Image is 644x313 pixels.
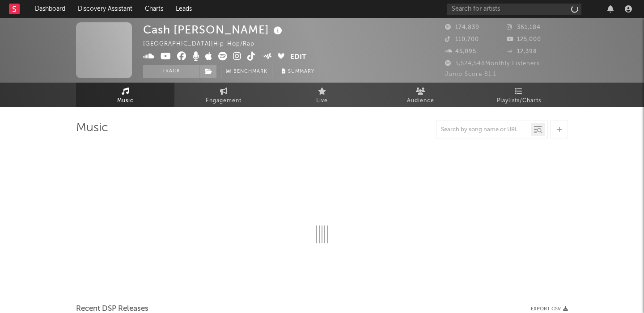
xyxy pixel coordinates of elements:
[507,25,541,30] span: 361,184
[290,52,306,63] button: Edit
[447,4,581,15] input: Search for artists
[445,71,496,77] span: Jump Score: 81.1
[436,126,531,134] input: Search by song name or URL
[497,96,541,106] span: Playlists/Charts
[143,39,265,50] div: [GEOGRAPHIC_DATA] | Hip-Hop/Rap
[507,49,537,54] span: 12,398
[143,22,284,37] div: Cash [PERSON_NAME]
[316,96,328,106] span: Live
[445,25,479,30] span: 174,839
[445,49,476,54] span: 45,095
[445,37,479,42] span: 110,700
[507,37,541,42] span: 125,000
[445,61,540,67] span: 5,524,548 Monthly Listeners
[174,83,273,107] a: Engagement
[277,65,319,78] button: Summary
[531,306,568,312] button: Export CSV
[221,65,272,78] a: Benchmark
[371,83,470,107] a: Audience
[76,83,174,107] a: Music
[470,83,568,107] a: Playlists/Charts
[407,96,434,106] span: Audience
[273,83,371,107] a: Live
[288,69,314,74] span: Summary
[233,67,267,77] span: Benchmark
[143,65,199,78] button: Track
[117,96,134,106] span: Music
[206,96,241,106] span: Engagement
